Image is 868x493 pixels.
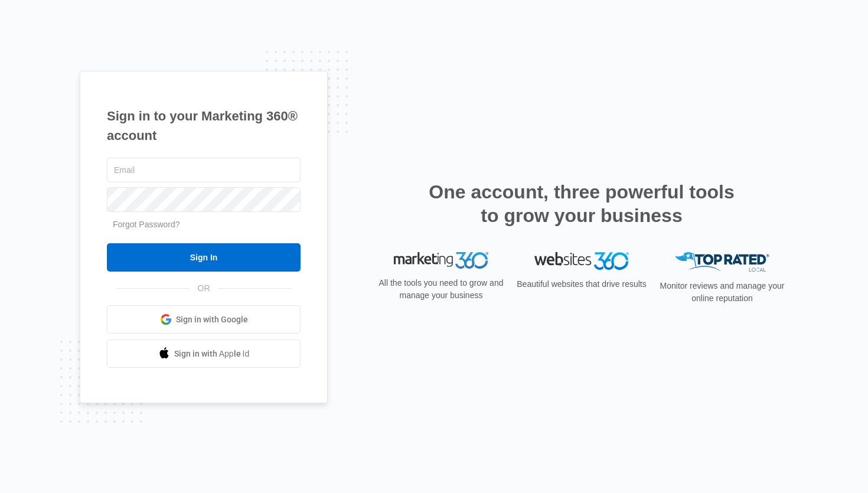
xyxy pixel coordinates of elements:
[425,180,738,227] h2: One account, three powerful tools to grow your business
[176,314,248,326] span: Sign in with Google
[174,348,250,360] span: Sign in with Apple Id
[375,277,507,302] p: All the tools you need to grow and manage your business
[107,339,301,368] a: Sign in with Apple Id
[394,252,488,269] img: Marketing 360
[107,158,301,182] input: Email
[107,305,301,334] a: Sign in with Google
[190,282,218,295] span: OR
[656,280,788,305] p: Monitor reviews and manage your online reputation
[107,106,301,145] h1: Sign in to your Marketing 360® account
[515,278,648,290] p: Beautiful websites that drive results
[113,220,180,229] a: Forgot Password?
[107,243,301,272] input: Sign In
[675,252,769,272] img: Top Rated Local
[534,252,629,269] img: Websites 360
